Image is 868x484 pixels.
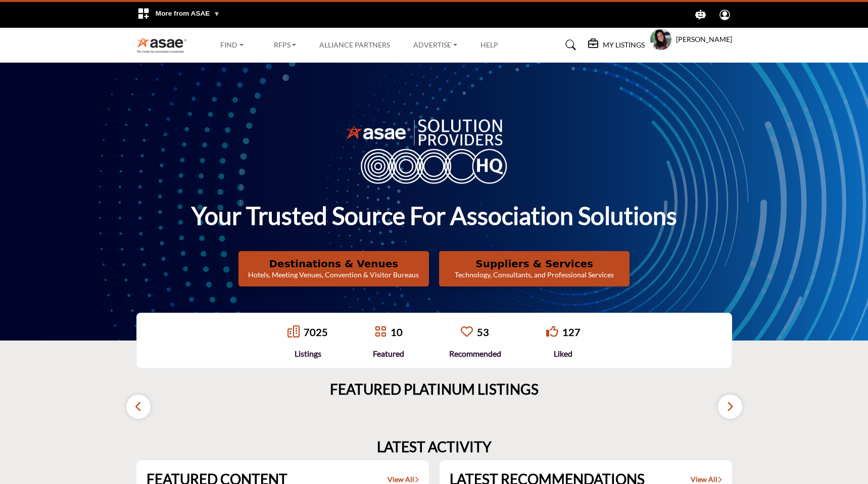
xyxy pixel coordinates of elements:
[287,348,328,360] div: Listings
[346,117,522,183] img: image
[373,348,404,360] div: Featured
[603,40,645,50] h5: My Listings
[191,200,677,231] h1: Your Trusted Source for Association Solutions
[546,348,581,360] div: Liked
[442,258,626,270] h2: Suppliers & Services
[676,34,732,44] h5: [PERSON_NAME]
[480,40,498,49] a: Help
[304,326,328,338] a: 7025
[242,258,426,270] h2: Destinations & Venues
[556,37,583,53] a: Search
[439,251,630,286] button: Suppliers & Services Technology, Consultants, and Professional Services
[213,38,251,52] a: Find
[242,270,426,280] p: Hotels, Meeting Venues, Convention & Visitor Bureaus
[377,439,492,456] h2: LATEST ACTIVITY
[374,325,387,339] a: Go to Featured
[238,251,429,286] button: Destinations & Venues Hotels, Meeting Venues, Convention & Visitor Bureaus
[477,326,489,338] a: 53
[156,10,220,17] span: More from ASAE
[442,270,626,280] p: Technology, Consultants, and Professional Services
[406,38,464,52] a: Advertise
[546,325,558,337] i: Go to Liked
[391,326,403,338] a: 10
[588,39,645,51] div: My Listings
[650,28,672,51] button: Show hide supplier dropdown
[461,325,473,339] a: Go to Recommended
[267,38,304,52] a: RFPs
[136,36,192,53] img: Site Logo
[330,381,539,398] h2: FEATURED PLATINUM LISTINGS
[319,40,390,49] a: Alliance Partners
[449,348,501,360] div: Recommended
[131,2,226,28] div: More from ASAE
[562,326,581,338] a: 127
